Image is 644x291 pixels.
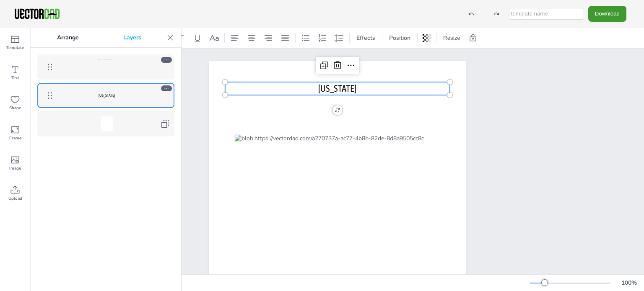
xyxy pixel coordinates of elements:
[37,83,174,108] div: [US_STATE]
[355,34,377,42] span: Effects
[619,279,639,287] div: 100 %
[318,83,356,94] span: [US_STATE]
[9,165,21,172] span: Image
[13,8,61,20] img: VectorDad-1.png
[9,135,21,142] span: Frame
[509,8,584,20] input: template name
[387,34,412,42] span: Position
[99,93,115,98] span: [US_STATE]
[37,54,174,80] div: blob:https://vectordad.com/b9a380d6-fc0e-486f-acb4-fc02a4ff460a
[35,28,101,48] p: Arrange
[588,6,626,21] button: Download
[11,75,19,81] span: Text
[9,105,21,111] span: Shape
[440,31,464,45] button: Resize
[6,44,24,51] span: Template
[101,28,164,48] p: Layers
[8,195,22,202] span: Upload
